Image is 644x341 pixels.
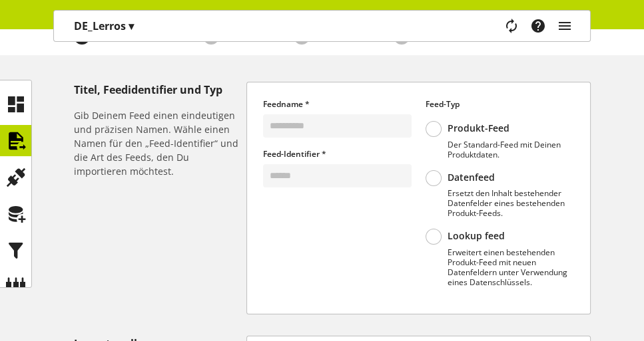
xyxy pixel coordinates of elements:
[448,140,574,160] p: Der Standard-Feed mit Deinen Produktdaten.
[448,188,574,218] p: Ersetzt den Inhalt bestehender Datenfelder eines bestehenden Produkt-Feeds.
[129,19,134,33] span: ▾
[448,171,574,183] p: Datenfeed
[74,108,241,178] h6: Gib Deinem Feed einen eindeutigen und präzisen Namen. Wähle einen Namen für den „Feed-Identifier“...
[263,98,310,110] span: Feedname *
[448,230,574,242] p: Lookup feed
[448,247,574,287] p: Erweitert einen bestehenden Produkt-Feed mit neuen Datenfeldern unter Verwendung eines Datenschlü...
[74,82,241,98] h5: Titel, Feedidentifier und Typ
[74,18,134,34] p: DE_Lerros
[53,10,591,42] nav: main navigation
[426,98,574,110] label: Feed-Typ
[263,148,326,160] span: Feed-Identifier *
[448,122,574,134] p: Produkt-Feed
